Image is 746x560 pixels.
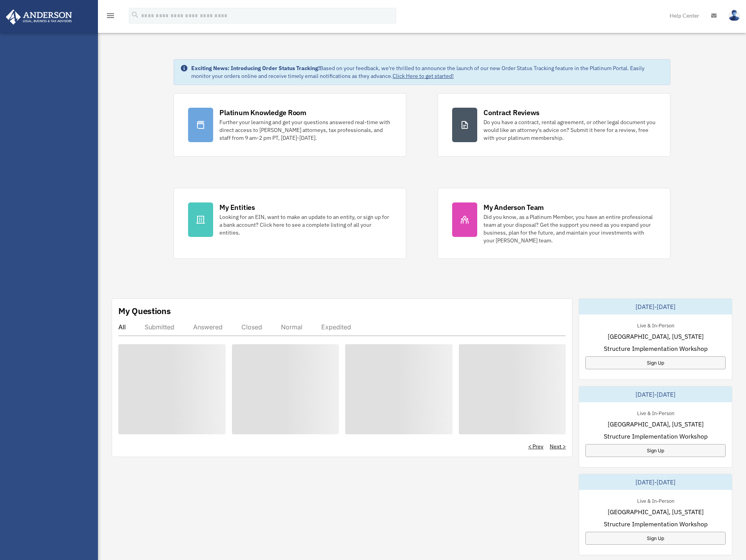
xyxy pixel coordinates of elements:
div: Submitted [145,323,174,331]
div: My Questions [118,305,171,317]
div: My Entities [219,202,255,212]
div: Answered [193,323,223,331]
span: Structure Implementation Workshop [604,344,708,353]
div: Contract Reviews [483,108,540,117]
img: Anderson Advisors Platinum Portal [4,9,74,25]
div: [DATE]-[DATE] [579,474,732,490]
a: Sign Up [585,532,726,545]
span: Structure Implementation Workshop [604,432,708,441]
strong: Exciting News: Introducing Order Status Tracking! [191,65,320,72]
a: Next > [550,443,566,450]
div: Live & In-Person [631,321,681,329]
div: Looking for an EIN, want to make an update to an entity, or sign up for a bank account? Click her... [219,213,392,237]
span: Structure Implementation Workshop [604,519,708,529]
a: Sign Up [585,444,726,457]
div: Normal [281,323,302,331]
div: My Anderson Team [483,202,544,212]
div: [DATE]-[DATE] [579,387,732,402]
i: search [131,11,139,19]
i: menu [106,11,115,20]
div: Did you know, as a Platinum Member, you have an entire professional team at your disposal? Get th... [483,213,656,244]
a: Platinum Knowledge Room Further your learning and get your questions answered real-time with dire... [174,93,406,157]
a: Contract Reviews Do you have a contract, rental agreement, or other legal document you would like... [438,93,670,157]
img: User Pic [728,10,740,21]
a: My Entities Looking for an EIN, want to make an update to an entity, or sign up for a bank accoun... [174,188,406,259]
a: menu [106,14,115,20]
span: [GEOGRAPHIC_DATA], [US_STATE] [608,419,704,429]
div: Closed [241,323,262,331]
div: Expedited [321,323,351,331]
div: [DATE]-[DATE] [579,299,732,314]
a: My Anderson Team Did you know, as a Platinum Member, you have an entire professional team at your... [438,188,670,259]
div: Live & In-Person [631,496,681,504]
div: Platinum Knowledge Room [219,108,306,117]
div: Live & In-Person [631,408,681,417]
div: Do you have a contract, rental agreement, or other legal document you would like an attorney's ad... [483,118,656,142]
a: Click Here to get started! [393,72,454,79]
div: All [118,323,126,331]
a: Sign Up [585,356,726,369]
span: [GEOGRAPHIC_DATA], [US_STATE] [608,332,704,341]
div: Further your learning and get your questions answered real-time with direct access to [PERSON_NAM... [219,118,392,142]
a: < Prev [528,443,543,450]
div: Based on your feedback, we're thrilled to announce the launch of our new Order Status Tracking fe... [191,64,663,80]
span: [GEOGRAPHIC_DATA], [US_STATE] [608,507,704,517]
